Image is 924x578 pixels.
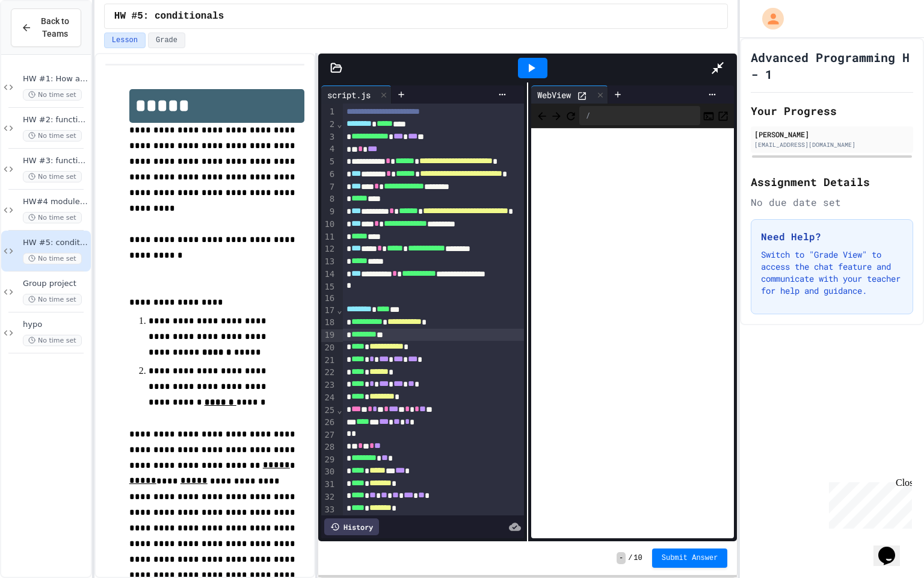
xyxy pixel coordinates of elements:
button: Grade [148,33,185,48]
div: 13 [321,256,336,269]
h2: Assignment Details [751,173,913,190]
div: 26 [321,417,336,429]
div: 11 [321,231,336,244]
span: HW #2: functions [23,115,88,125]
span: / [628,553,632,563]
div: [EMAIL_ADDRESS][DOMAIN_NAME] [754,140,910,149]
span: No time set [23,335,82,346]
span: No time set [23,171,82,182]
div: 15 [321,281,336,293]
h2: Your Progress [751,102,913,119]
span: Forward [550,108,562,123]
span: No time set [23,130,82,141]
div: script.js [321,85,392,104]
div: 21 [321,355,336,367]
span: 10 [633,553,642,563]
div: 14 [321,269,336,281]
span: HW#4 modules and quadratic equation [23,197,88,207]
span: HW #5: conditionals [114,9,224,23]
span: Group project [23,279,88,289]
button: Back to Teams [11,8,81,47]
div: script.js [321,89,377,101]
span: HW #3: functions with return [23,156,88,166]
div: 33 [321,504,336,517]
div: History [324,518,379,535]
p: Switch to "Grade View" to access the chat feature and communicate with your teacher for help and ... [761,249,903,297]
div: Chat with us now!Close [5,5,83,76]
div: 1 [321,106,336,119]
iframe: chat widget [873,530,912,566]
span: hypo [23,320,88,330]
span: - [617,552,626,564]
div: 16 [321,293,336,305]
div: 25 [321,405,336,417]
span: Fold line [336,119,342,129]
iframe: chat widget [824,477,912,529]
div: 30 [321,466,336,479]
div: 9 [321,206,336,219]
span: Fold line [336,305,342,315]
div: 23 [321,379,336,392]
div: 10 [321,219,336,231]
div: / [579,106,700,125]
button: Refresh [565,108,577,123]
div: 31 [321,479,336,491]
span: Fold line [336,405,342,415]
div: 2 [321,119,336,131]
div: 29 [321,454,336,467]
div: 22 [321,367,336,379]
span: Back [536,108,548,123]
button: Lesson [104,33,146,48]
span: HW #1: How are you feeling? [23,74,88,84]
div: WebView [531,85,608,104]
div: No due date set [751,195,913,210]
span: HW #5: conditionals [23,238,88,248]
span: No time set [23,294,82,305]
div: 32 [321,491,336,504]
div: 18 [321,317,336,329]
div: 12 [321,243,336,256]
div: 4 [321,143,336,156]
div: WebView [531,89,577,101]
div: My Account [750,5,787,33]
h1: Advanced Programming H - 1 [751,49,913,82]
span: No time set [23,212,82,223]
div: 7 [321,181,336,194]
span: No time set [23,253,82,264]
div: [PERSON_NAME] [754,129,910,140]
div: 17 [321,305,336,317]
div: 19 [321,329,336,342]
div: 24 [321,392,336,405]
span: No time set [23,89,82,101]
div: 3 [321,131,336,144]
div: 5 [321,156,336,169]
button: Console [703,108,715,123]
span: Back to Teams [39,15,71,40]
span: Submit Answer [662,553,718,563]
h3: Need Help? [761,229,903,244]
iframe: Web Preview [531,128,734,539]
div: 27 [321,429,336,441]
div: 8 [321,193,336,206]
div: 28 [321,441,336,454]
div: 6 [321,169,336,181]
button: Open in new tab [717,108,729,123]
div: 20 [321,342,336,355]
button: Submit Answer [652,548,728,568]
